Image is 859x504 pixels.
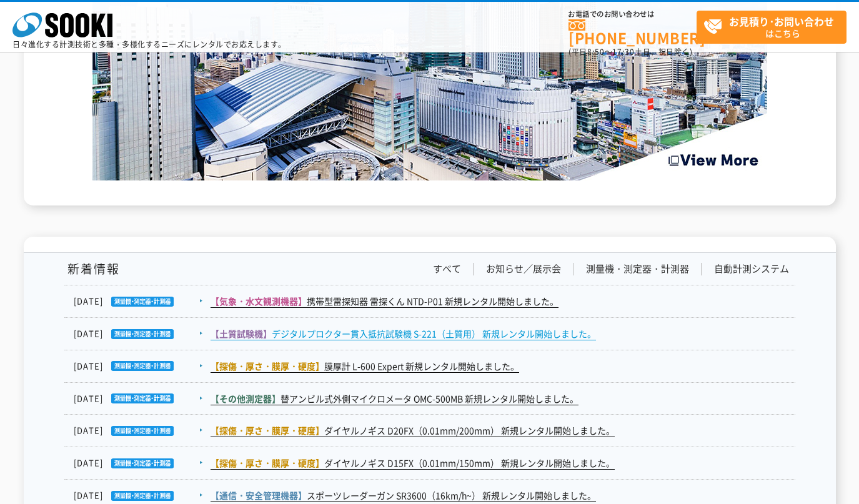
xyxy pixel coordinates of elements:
img: 測量機・測定器・計測器 [103,491,174,501]
dt: [DATE] [74,392,209,405]
a: 【その他測定器】替アンビル式外側マイクロメータ OMC-500MB 新規レンタル開始しました。 [211,392,578,405]
a: [PHONE_NUMBER] [569,19,697,45]
dt: [DATE] [74,295,209,308]
a: 【通信・安全管理機器】スポーツレーダーガン SR3600（16km/h~） 新規レンタル開始しました。 [211,489,596,502]
a: 【土質試験機】デジタルプロクター貫入抵抗試験機 S-221（土質用） 新規レンタル開始しました。 [211,327,596,340]
a: Create the Future [92,168,767,180]
img: 測量機・測定器・計測器 [103,361,174,371]
span: 【探傷・厚さ・膜厚・硬度】 [211,457,324,469]
span: 【気象・水文観測機器】 [211,295,307,307]
span: 【その他測定器】 [211,392,281,405]
dt: [DATE] [74,360,209,373]
a: 【気象・水文観測機器】携帯型雷探知器 雷探くん NTD-P01 新規レンタル開始しました。 [211,295,559,308]
span: 17:30 [612,46,635,57]
a: お見積り･お問い合わせはこちら [697,11,847,44]
dt: [DATE] [74,327,209,340]
span: はこちら [703,11,846,42]
span: 【探傷・厚さ・膜厚・硬度】 [211,424,324,437]
a: 測量機・測定器・計測器 [586,262,689,275]
a: 【探傷・厚さ・膜厚・硬度】ダイヤルノギス D15FX（0.01mm/150mm） 新規レンタル開始しました。 [211,457,615,470]
img: 測量機・測定器・計測器 [103,426,174,436]
h1: 新着情報 [64,262,120,275]
span: お電話でのお問い合わせは [569,11,697,18]
img: 測量機・測定器・計測器 [103,297,174,307]
span: 8:50 [587,46,605,57]
a: 【探傷・厚さ・膜厚・硬度】ダイヤルノギス D20FX（0.01mm/200mm） 新規レンタル開始しました。 [211,424,615,437]
dt: [DATE] [74,457,209,470]
a: お知らせ／展示会 [486,262,561,275]
span: 【探傷・厚さ・膜厚・硬度】 [211,360,324,372]
a: 【探傷・厚さ・膜厚・硬度】膜厚計 L-600 Expert 新規レンタル開始しました。 [211,360,519,373]
a: すべて [433,262,461,275]
img: 測量機・測定器・計測器 [103,329,174,339]
p: 日々進化する計測技術と多種・多様化するニーズにレンタルでお応えします。 [12,41,286,48]
span: (平日 ～ 土日、祝日除く) [569,46,692,57]
strong: お見積り･お問い合わせ [729,14,834,29]
dt: [DATE] [74,489,209,502]
img: 測量機・測定器・計測器 [103,393,174,403]
a: 自動計測システム [714,262,789,275]
dt: [DATE] [74,424,209,437]
span: 【通信・安全管理機器】 [211,489,307,502]
span: 【土質試験機】 [211,327,272,340]
img: 測量機・測定器・計測器 [103,458,174,468]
